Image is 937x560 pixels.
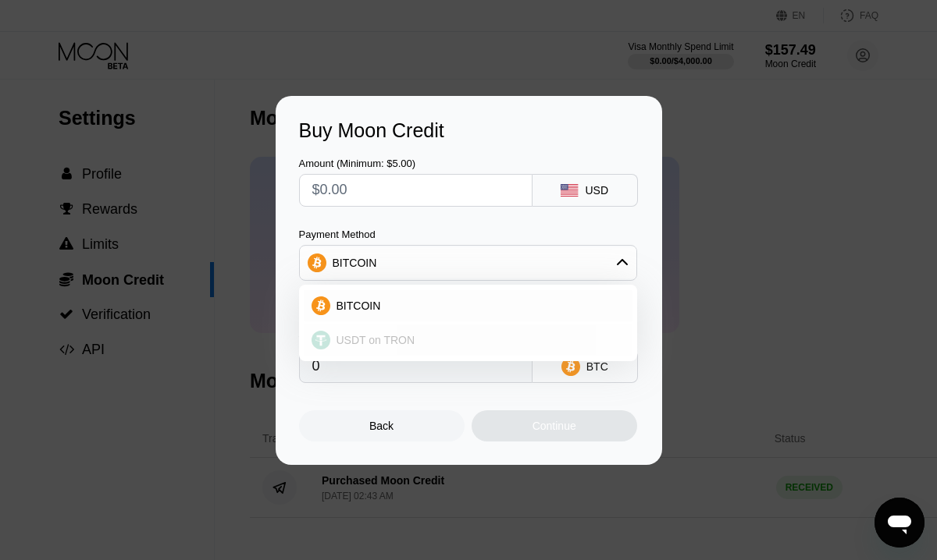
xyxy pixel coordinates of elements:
[333,257,377,269] div: BITCOIN
[337,334,415,346] span: USDT on TRON
[312,175,519,206] input: $0.00
[586,360,608,373] div: BTC
[299,229,637,240] div: Payment Method
[299,158,533,169] div: Amount (Minimum: $5.00)
[304,324,632,356] div: USDT on TRON
[585,184,608,197] div: USD
[369,420,394,432] div: Back
[304,290,632,321] div: BITCOIN
[300,247,636,278] div: BITCOIN
[337,299,381,312] span: BITCOIN
[299,119,639,142] div: Buy Moon Credit
[299,410,465,441] div: Back
[875,498,925,548] iframe: Przycisk umożliwiający otwarcie okna komunikatora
